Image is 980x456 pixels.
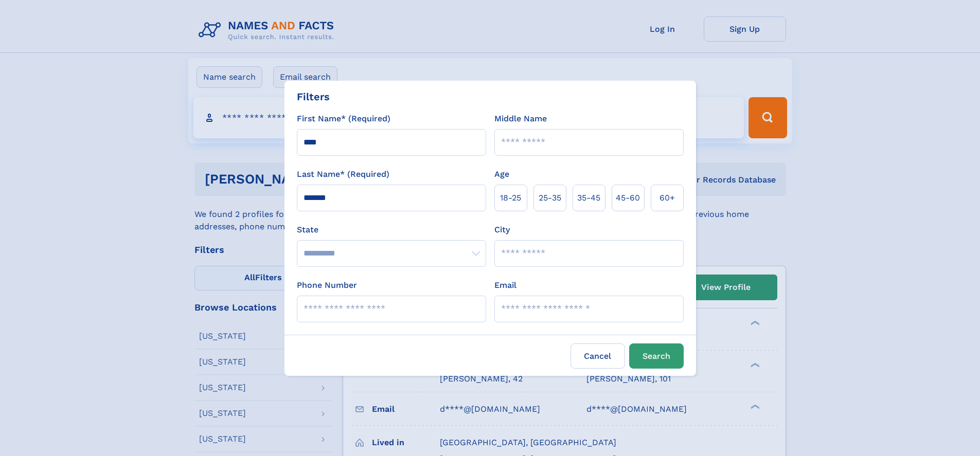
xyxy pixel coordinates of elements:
[297,89,330,104] div: Filters
[297,279,357,291] label: Phone Number
[571,343,625,369] label: Cancel
[297,224,486,236] label: State
[629,343,684,369] button: Search
[539,192,561,204] span: 25‑35
[297,113,390,125] label: First Name* (Required)
[577,192,600,204] span: 35‑45
[494,279,516,291] label: Email
[494,224,510,236] label: City
[494,113,547,125] label: Middle Name
[494,168,509,180] label: Age
[616,192,640,204] span: 45‑60
[660,192,675,204] span: 60+
[500,192,521,204] span: 18‑25
[297,168,389,180] label: Last Name* (Required)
